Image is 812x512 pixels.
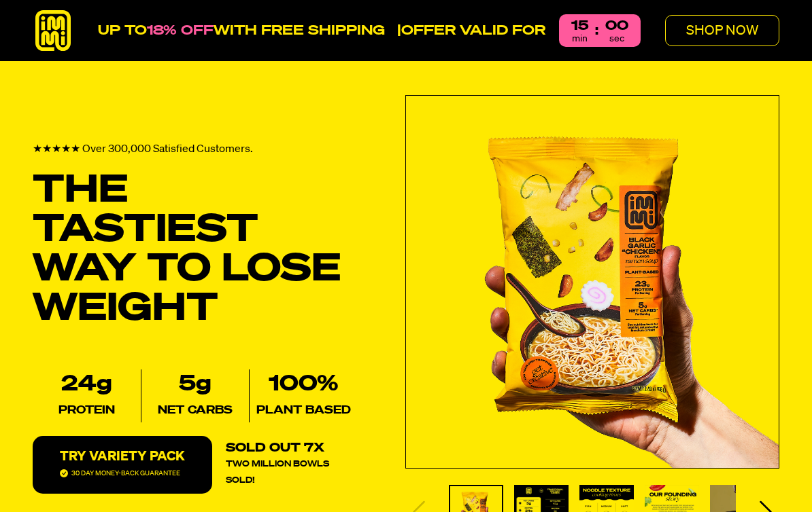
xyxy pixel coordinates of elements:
h1: THE TASTIEST WAY TO LOSE WEIGHT [33,171,358,329]
img: immi-logo.svg [33,10,73,51]
strong: OFFER VALID FOR [401,24,545,37]
p: TWO MILLION BOWLS SOLD! [226,456,358,489]
span: UP TO [98,24,147,37]
p: : [595,24,598,37]
img: Hand holding a vibrant yellow packet of plant-based black garlic ramen noodles. [406,96,779,468]
div: Slide 1 [405,95,779,469]
p: WITH FREE SHIPPING | [98,22,545,39]
h3: PROTEIN [58,399,115,422]
h3: PLANT BASED [256,399,351,422]
button: SHOP NOW [665,15,779,46]
span: 15 [571,19,588,33]
span: 100% [269,373,339,395]
span: 5g [179,373,212,395]
h3: NET CARBS [158,399,233,422]
p: 30 DAY MONEY-BACK GUARANTEE [71,467,180,480]
p: SHOP NOW [686,24,758,37]
span: 18% OFF [147,24,214,37]
div: Carousel slides [405,95,779,469]
button: TRY VARIETY PACK30 DAY MONEY-BACK GUARANTEE [33,436,212,494]
p: min [572,34,588,43]
span: 00 [605,19,628,33]
p: SOLD OUT 7X [226,440,324,456]
p: TRY VARIETY PACK [60,450,185,463]
p: ★★★★★ Over 300,000 Satisfied Customers. [33,141,253,158]
span: 24g [61,373,112,395]
p: sec [609,34,624,43]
